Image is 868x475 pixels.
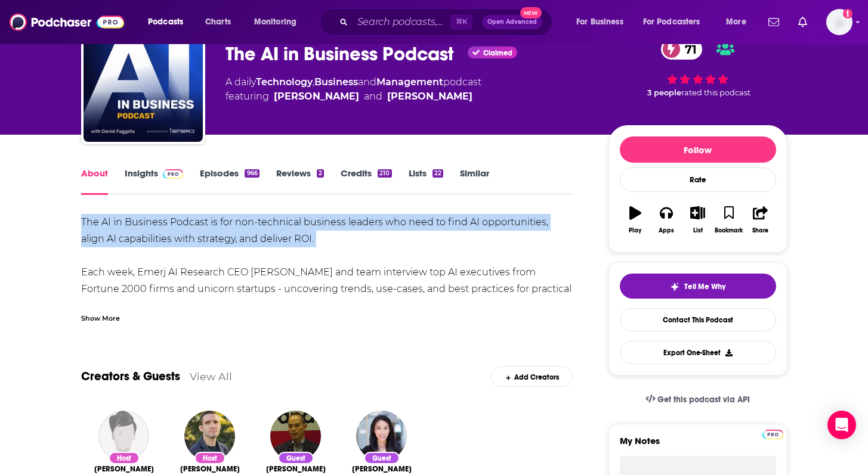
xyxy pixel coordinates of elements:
img: The AI in Business Podcast [84,23,203,142]
div: Rate [620,167,776,192]
a: About [81,167,108,195]
span: ⌘ K [450,14,472,30]
span: Get this podcast via API [657,395,750,405]
div: 966 [245,169,259,178]
a: Contact This Podcast [620,308,776,331]
img: Podchaser Pro [163,169,184,179]
div: Apps [659,227,674,234]
a: Connie Chan [352,464,412,474]
a: Technology [256,76,313,88]
a: Lists22 [409,167,443,195]
img: Matthew DeMello [98,411,149,461]
div: Guest [278,452,314,464]
div: Guest [364,452,400,464]
a: Similar [460,167,489,195]
input: Search podcasts, credits, & more... [353,13,450,32]
span: Podcasts [148,14,183,30]
a: Management [376,76,443,88]
a: Creators & Guests [81,369,180,384]
img: Connie Chan [356,411,407,461]
span: [PERSON_NAME] [352,464,412,474]
span: For Podcasters [643,14,700,30]
button: tell me why sparkleTell Me Why [620,274,776,299]
button: open menu [140,13,199,32]
span: 3 people [647,88,681,97]
span: New [520,7,542,18]
a: Dan Faggella [274,89,359,104]
button: Export One-Sheet [620,341,776,364]
img: Matt Madrigal [270,411,321,461]
button: open menu [568,13,638,32]
a: Charts [197,13,238,32]
div: Host [109,452,140,464]
img: Podchaser Pro [762,430,783,439]
a: View All [190,370,232,383]
div: 71 3 peoplerated this podcast [608,31,787,105]
a: Episodes966 [200,167,259,195]
button: Open AdvancedNew [482,15,542,29]
img: Dan Faggella [184,411,235,461]
div: Host [194,452,226,464]
button: Show profile menu [826,9,852,35]
a: Show notifications dropdown [793,12,812,32]
span: Charts [205,14,231,30]
img: tell me why sparkle [670,282,679,291]
svg: Add a profile image [843,9,852,18]
div: Share [752,227,768,234]
div: Search podcasts, credits, & more... [331,8,564,36]
span: More [726,14,746,30]
a: Business [314,76,358,88]
span: and [358,76,376,88]
label: My Notes [620,435,776,456]
div: A daily podcast [226,75,481,104]
span: [PERSON_NAME] [180,464,240,474]
div: 2 [317,169,324,178]
a: Pro website [762,428,783,439]
button: Apps [651,198,682,241]
div: Open Intercom Messenger [827,411,856,439]
a: 71 [661,39,703,60]
a: Get this podcast via API [636,385,760,414]
a: Matthew DeMello [94,464,154,474]
a: Matthew DeMello [387,89,472,104]
div: 210 [378,169,391,178]
button: Play [620,198,651,241]
button: open menu [718,13,761,32]
button: Bookmark [713,198,745,241]
button: open menu [246,13,312,32]
span: For Business [576,14,623,30]
span: and [364,89,382,104]
a: Credits210 [341,167,391,195]
a: InsightsPodchaser Pro [125,167,184,195]
a: Show notifications dropdown [764,12,784,32]
button: List [682,198,713,241]
div: Add Creators [491,366,573,387]
img: User Profile [826,9,852,35]
div: Bookmark [715,227,743,234]
a: Reviews2 [276,167,324,195]
a: Matt Madrigal [266,464,326,474]
div: 22 [433,169,443,178]
span: Monitoring [254,14,296,30]
span: Logged in as biancagorospe [826,9,852,35]
div: Play [629,227,641,234]
span: Claimed [483,50,512,56]
span: [PERSON_NAME] [94,464,154,474]
button: open menu [635,13,718,32]
span: rated this podcast [681,88,750,97]
span: , [313,76,314,88]
img: Podchaser - Follow, Share and Rate Podcasts [10,11,124,33]
span: 71 [673,39,703,60]
button: Follow [620,136,776,163]
button: Share [745,198,776,241]
span: Tell Me Why [684,282,725,291]
span: featuring [226,89,481,104]
div: The AI in Business Podcast is for non-technical business leaders who need to find AI opportunitie... [81,214,573,364]
a: Dan Faggella [180,464,240,474]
